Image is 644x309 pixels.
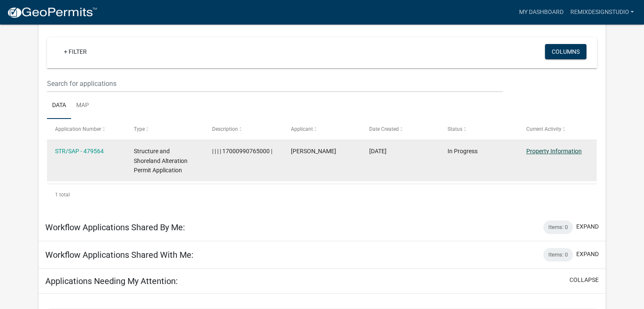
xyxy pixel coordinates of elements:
[545,44,586,59] button: Columns
[282,119,361,139] datatable-header-cell: Applicant
[518,119,597,139] datatable-header-cell: Current Activity
[39,22,605,214] div: collapse
[212,126,238,132] span: Description
[55,148,104,154] a: STR/SAP - 479564
[576,250,599,259] button: expand
[47,92,71,119] a: Data
[543,248,573,262] div: Items: 0
[204,119,282,139] datatable-header-cell: Description
[291,126,313,132] span: Applicant
[47,75,503,92] input: Search for applications
[212,148,272,154] span: | | | | 17000990765000 |
[526,126,561,132] span: Current Activity
[57,44,94,59] a: + Filter
[369,126,399,132] span: Date Created
[45,276,178,286] h5: Applications Needing My Attention:
[125,119,204,139] datatable-header-cell: Type
[45,222,185,232] h5: Workflow Applications Shared By Me:
[369,148,387,154] span: 09/16/2025
[448,126,462,132] span: Status
[448,148,478,154] span: In Progress
[134,148,188,174] span: Structure and Shoreland Alteration Permit Application
[45,250,193,260] h5: Workflow Applications Shared With Me:
[291,148,336,154] span: Libby Martin
[55,126,101,132] span: Application Number
[361,119,439,139] datatable-header-cell: Date Created
[576,222,599,231] button: expand
[526,148,582,154] a: Property Information
[569,276,599,284] button: collapse
[515,4,567,20] a: My Dashboard
[567,4,637,20] a: RemixDesignStudio
[439,119,518,139] datatable-header-cell: Status
[47,119,125,139] datatable-header-cell: Application Number
[47,184,597,205] div: 1 total
[543,221,573,234] div: Items: 0
[71,92,94,119] a: Map
[134,126,145,132] span: Type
